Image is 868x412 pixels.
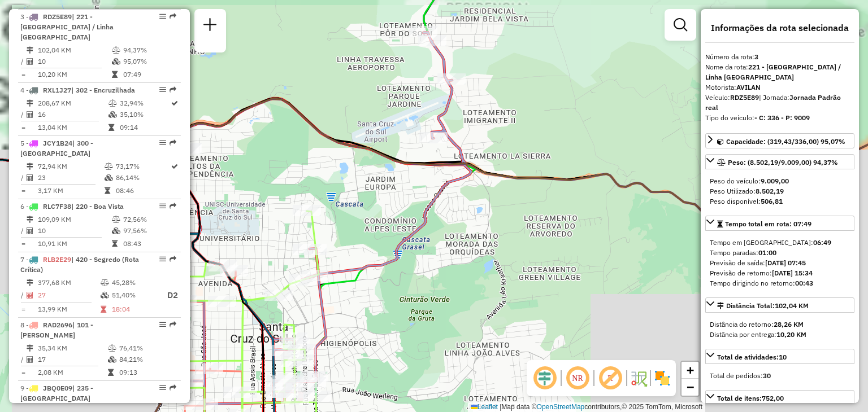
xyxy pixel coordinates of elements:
[101,292,109,299] i: % de utilização da cubagem
[717,393,784,404] div: Total de itens:
[37,238,111,249] td: 10,91 KM
[108,124,114,131] i: Tempo total em rota
[37,185,104,196] td: 3,17 KM
[43,139,72,147] span: JCY1B24
[705,93,854,113] div: Veículo:
[20,139,93,157] span: 5 -
[27,216,33,223] i: Distância Total
[119,343,176,354] td: 76,41%
[123,225,176,236] td: 97,56%
[27,345,33,352] i: Distância Total
[111,288,157,303] td: 51,40%
[27,356,33,363] i: Total de Atividades
[43,202,71,211] span: RLC7F38
[43,12,72,21] span: RDZ5E89
[27,163,33,170] i: Distância Total
[115,161,170,172] td: 73,17%
[43,321,72,329] span: RAD2696
[736,83,761,91] strong: AVILAN
[101,279,109,286] i: % de utilização do peso
[717,301,809,311] div: Distância Total:
[597,365,624,392] span: Exibir rótulo
[710,258,850,268] div: Previsão de saída:
[705,62,854,82] div: Nome da rota:
[687,380,694,394] span: −
[468,402,705,412] div: Map data © contributors,© 2025 TomTom, Microsoft
[123,69,176,80] td: 07:49
[705,366,854,385] div: Total de atividades:10
[123,214,176,225] td: 72,56%
[20,202,124,211] span: 6 -
[728,158,838,166] span: Peso: (8.502,19/9.009,00) 94,37%
[119,98,170,109] td: 32,94%
[20,304,26,315] td: =
[115,185,170,196] td: 08:46
[171,163,178,170] i: Rota otimizada
[795,279,813,287] strong: 00:43
[112,58,120,65] i: % de utilização da cubagem
[37,288,100,303] td: 27
[705,390,854,405] a: Total de itens:752,00
[27,111,33,118] i: Total de Atividades
[20,86,135,94] span: 4 -
[20,109,26,120] td: /
[159,139,166,146] em: Opções
[754,113,810,122] strong: - C: 336 - P: 9009
[705,315,854,344] div: Distância Total:102,04 KM
[108,356,116,363] i: % de utilização da cubagem
[763,371,771,380] strong: 30
[705,349,854,364] a: Total de atividades:10
[20,185,26,196] td: =
[762,394,784,402] strong: 752,00
[776,330,806,339] strong: 10,20 KM
[159,384,166,391] em: Opções
[761,197,783,205] strong: 506,81
[43,384,72,392] span: JBQ0E09
[111,277,157,288] td: 45,28%
[20,255,139,274] span: | 420 - Segredo (Rota Crítica)
[119,109,170,120] td: 35,10%
[27,47,33,54] i: Distância Total
[710,196,850,207] div: Peso disponível:
[170,13,176,20] em: Rota exportada
[705,216,854,231] a: Tempo total em rota: 07:49
[669,14,692,36] a: Exibir filtros
[123,56,176,67] td: 95,07%
[170,321,176,328] em: Rota exportada
[20,69,26,80] td: =
[20,238,26,249] td: =
[158,289,178,302] p: D2
[20,354,26,365] td: /
[754,52,758,61] strong: 3
[105,174,113,181] i: % de utilização da cubagem
[765,258,806,267] strong: [DATE] 07:45
[27,100,33,107] i: Distância Total
[758,248,776,257] strong: 01:00
[27,174,33,181] i: Total de Atividades
[108,100,117,107] i: % de utilização do peso
[705,93,841,112] span: | Jornada:
[682,379,698,396] a: Zoom out
[20,12,114,41] span: 3 -
[705,297,854,313] a: Distância Total:102,04 KM
[813,238,831,247] strong: 06:49
[27,58,33,65] i: Total de Atividades
[112,47,120,54] i: % de utilização do peso
[710,248,850,258] div: Tempo paradas:
[37,69,111,80] td: 10,20 KM
[43,86,71,94] span: RXL1J27
[112,240,118,247] i: Tempo total em rota
[71,202,124,211] span: | 220 - Boa Vista
[119,354,176,365] td: 84,21%
[471,403,498,411] a: Leaflet
[37,343,107,354] td: 35,34 KM
[71,86,135,94] span: | 302 - Encruzilhada
[37,98,108,109] td: 208,67 KM
[170,86,176,93] em: Rota exportada
[101,306,106,313] i: Tempo total em rota
[170,256,176,262] em: Rota exportada
[27,279,33,286] i: Distância Total
[112,71,118,78] i: Tempo total em rota
[705,82,854,93] div: Motorista:
[115,172,170,183] td: 86,14%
